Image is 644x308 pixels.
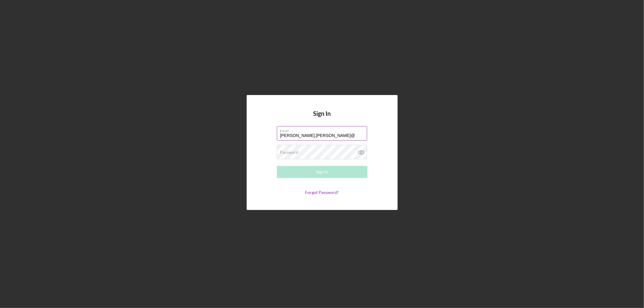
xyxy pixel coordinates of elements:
[313,110,331,126] h4: Sign In
[280,150,299,155] label: Password
[316,166,328,178] div: Sign In
[280,126,367,133] label: Email
[305,190,339,195] a: Forgot Password?
[277,166,367,178] button: Sign In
